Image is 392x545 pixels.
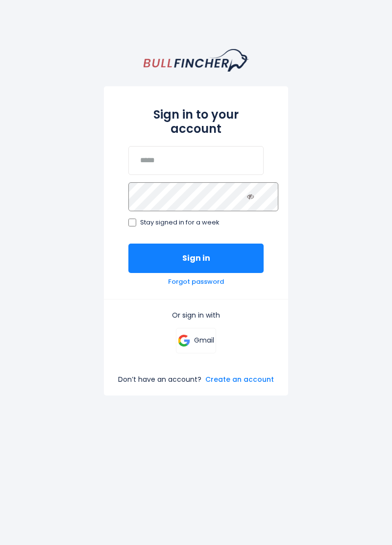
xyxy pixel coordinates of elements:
input: Stay signed in for a week [128,219,136,226]
a: Gmail [176,328,216,353]
span: Stay signed in for a week [140,219,220,227]
a: Forgot password [168,278,224,286]
p: Or sign in with [128,311,264,320]
h2: Sign in to your account [128,108,264,136]
p: Gmail [194,336,214,345]
button: Sign in [128,244,264,273]
p: Don’t have an account? [118,375,201,384]
a: Create an account [205,375,274,384]
a: homepage [144,49,249,72]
